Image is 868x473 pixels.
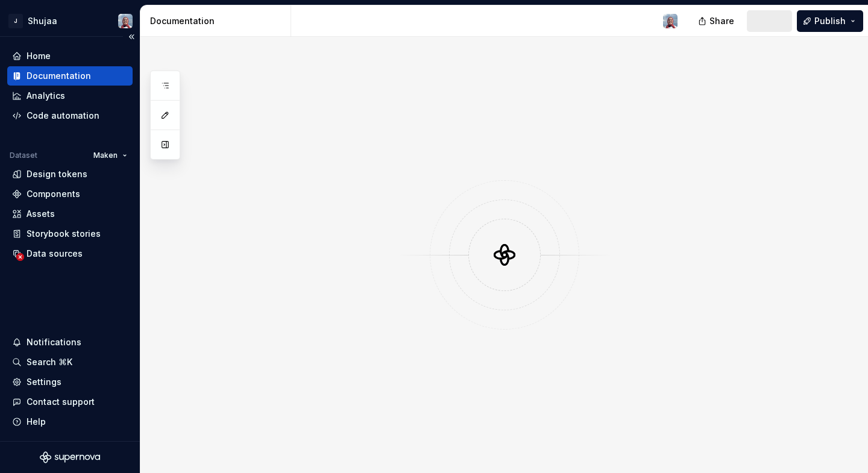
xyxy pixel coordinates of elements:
div: Documentation [27,70,91,82]
div: Home [27,50,51,62]
div: Notifications [27,336,81,348]
div: J [8,14,23,28]
button: Publish [797,10,863,32]
button: JShujaaSarah Dorra [2,8,137,34]
a: Storybook stories [7,224,133,243]
div: Dataset [10,151,37,160]
div: Contact support [27,396,95,408]
a: Data sources [7,244,133,263]
div: Assets [27,208,55,220]
a: Code automation [7,106,133,125]
a: Assets [7,204,133,224]
div: Settings [27,376,61,388]
div: Data sources [27,248,83,260]
div: Help [27,416,46,428]
img: Sarah Dorra [663,14,678,28]
a: Design tokens [7,164,133,184]
button: Maken [88,147,133,164]
div: Search ⌘K [27,356,72,368]
span: Share [709,15,734,27]
div: Components [27,188,80,200]
button: Contact support [7,392,133,412]
button: Collapse sidebar [123,28,140,45]
span: Maken [93,151,118,160]
svg: Supernova Logo [40,451,100,463]
a: Analytics [7,86,133,105]
div: Storybook stories [27,228,101,240]
span: Publish [814,15,846,27]
img: Sarah Dorra [118,14,133,28]
button: Share [692,10,742,32]
div: Shujaa [28,15,57,27]
a: Home [7,46,133,66]
button: Help [7,412,133,431]
a: Components [7,184,133,204]
a: Documentation [7,66,133,86]
div: Analytics [27,90,65,102]
button: Search ⌘K [7,352,133,372]
button: Notifications [7,333,133,352]
div: Documentation [150,15,286,27]
div: Design tokens [27,168,87,180]
a: Settings [7,372,133,392]
div: Code automation [27,110,99,122]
